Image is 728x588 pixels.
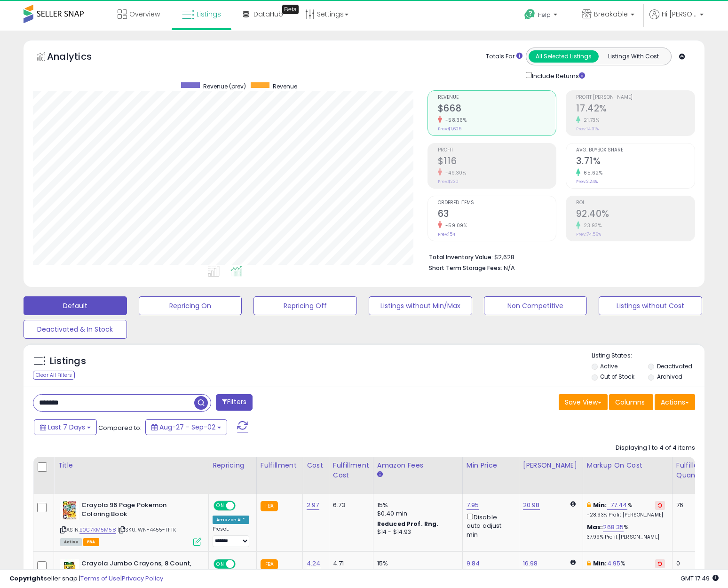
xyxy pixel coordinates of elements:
button: Listings without Cost [599,296,702,315]
th: The percentage added to the cost of goods (COGS) that forms the calculator for Min & Max prices. [583,457,672,494]
a: B0C7KM5M58 [79,526,116,534]
small: 65.62% [580,169,602,176]
p: -28.93% Profit [PERSON_NAME] [587,512,665,518]
b: Reduced Prof. Rng. [377,520,439,528]
span: Revenue [273,82,297,90]
div: 15% [377,501,455,509]
h2: 92.40% [576,208,695,221]
a: -77.44 [607,501,627,510]
div: Totals For [486,52,522,61]
button: Last 7 Days [34,419,97,435]
button: Repricing Off [253,296,357,315]
span: ON [214,560,226,568]
small: Prev: 2.24% [576,179,598,184]
a: 16.98 [523,559,538,568]
button: Aug-27 - Sep-02 [145,419,227,435]
span: N/A [504,263,515,272]
div: 76 [676,501,705,509]
span: Overview [129,9,160,19]
div: [PERSON_NAME] [523,461,579,470]
div: $14 - $14.93 [377,528,455,536]
small: -49.30% [442,169,467,176]
span: Avg. Buybox Share [576,148,695,153]
div: Min Price [467,461,515,470]
small: Amazon Fees. [377,470,383,479]
button: Columns [609,394,653,410]
b: Crayola Jumbo Crayons, 8 Count, Gifting [81,559,196,579]
b: Total Inventory Value: [429,253,493,261]
span: All listings currently available for purchase on Amazon [60,538,82,546]
span: OFF [234,560,249,568]
small: Prev: 14.31% [576,126,599,132]
span: Columns [615,397,645,407]
h2: 3.71% [576,156,695,168]
h2: 17.42% [576,103,695,116]
div: $0.40 min [377,568,455,576]
div: % [587,523,665,540]
div: Amazon AI * [213,516,249,524]
span: | SKU: WN-4455-TFTK [118,526,176,533]
h5: Analytics [47,50,110,65]
a: Terms of Use [80,574,120,583]
div: Markup on Cost [587,461,668,470]
span: Revenue [438,95,556,100]
small: 21.73% [580,117,599,124]
button: Repricing On [139,296,242,315]
div: ASIN: [60,501,201,545]
span: Hi [PERSON_NAME] [662,9,697,19]
span: Breakable [594,9,628,19]
a: 2.97 [307,501,319,510]
div: 15% [377,559,455,568]
small: FBA [261,501,278,511]
a: Privacy Policy [122,574,163,583]
small: FBA [261,559,278,570]
label: Active [600,362,617,370]
i: Get Help [524,8,536,20]
div: Repricing [213,461,253,470]
label: Archived [657,373,682,381]
span: Profit [PERSON_NAME] [576,95,695,100]
div: Cost [307,461,325,470]
button: Deactivated & In Stock [24,320,127,339]
div: Fulfillment [261,461,299,470]
h2: $668 [438,103,556,116]
div: seller snap | | [9,574,163,583]
span: ON [214,502,226,510]
strong: Copyright [9,574,44,583]
small: 23.93% [580,222,601,229]
span: FBA [83,538,99,546]
div: Clear All Filters [33,371,75,380]
h2: $116 [438,156,556,168]
small: -58.36% [442,117,467,124]
label: Deactivated [657,362,692,370]
a: 20.98 [523,501,540,510]
button: Default [24,296,127,315]
span: Compared to: [98,423,142,432]
img: 51AFB1M5F3L._SL40_.jpg [60,501,79,520]
span: Revenue (prev) [203,82,246,90]
div: % [587,501,665,518]
div: 6.73 [333,501,366,509]
span: Ordered Items [438,200,556,206]
button: Non Competitive [484,296,587,315]
button: Actions [655,394,695,410]
a: 7.95 [467,501,479,510]
span: Listings [197,9,221,19]
span: Profit [438,148,556,153]
div: % [587,559,665,577]
a: 9.84 [467,559,480,568]
button: Listings With Cost [598,50,668,63]
div: Displaying 1 to 4 of 4 items [616,444,695,453]
button: All Selected Listings [529,50,599,63]
span: Help [538,11,551,19]
a: Help [517,1,567,31]
span: ROI [576,200,695,206]
b: Crayola 96 Page Pokemon Coloring Book [81,501,196,521]
b: Max: [587,523,603,532]
p: Listing States: [592,351,705,360]
div: 0 [676,559,705,568]
div: $0.40 min [377,509,455,518]
a: 268.35 [603,523,624,532]
div: Fulfillable Quantity [676,461,709,480]
span: Last 7 Days [48,422,85,432]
